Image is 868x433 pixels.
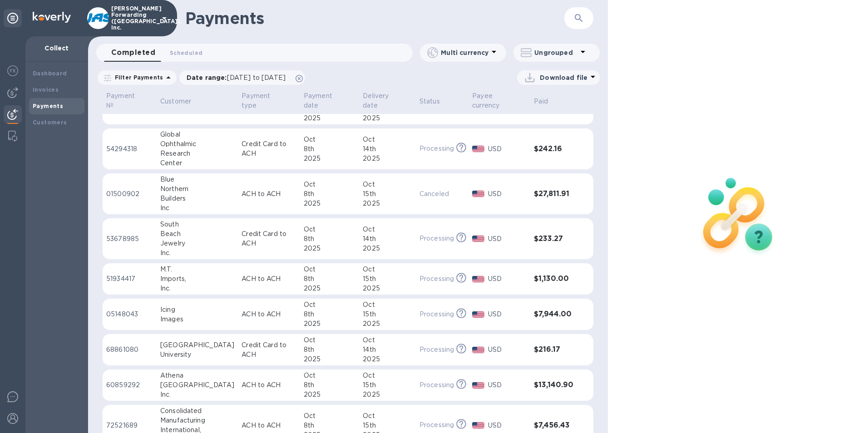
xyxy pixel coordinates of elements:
[242,380,296,390] p: ACH to ACH
[363,180,412,189] div: Oct
[33,103,63,109] b: Payments
[488,189,527,199] p: USD
[304,154,355,163] div: 2025
[304,354,355,364] div: 2025
[363,189,412,199] div: 15th
[106,91,141,110] p: Payment №
[160,248,234,258] div: Inc.
[304,345,355,354] div: 8th
[160,371,234,380] div: Athena
[472,91,527,110] span: Payee currency
[534,97,548,106] p: Paid
[160,175,234,184] div: Blue
[160,203,234,213] div: Inc
[33,70,67,77] b: Dashboard
[304,380,355,390] div: 8th
[242,421,296,430] p: ACH to ACH
[363,390,412,399] div: 2025
[7,65,18,76] img: Foreign exchange
[472,236,484,242] img: USD
[304,91,344,110] p: Payment date
[160,380,234,390] div: [GEOGRAPHIC_DATA]
[160,265,234,274] div: M.T.
[363,144,412,154] div: 14th
[472,276,484,282] img: USD
[472,91,515,110] p: Payee currency
[160,350,234,359] div: University
[227,74,286,81] span: [DATE] to [DATE]
[187,73,290,82] p: Date range :
[160,149,234,158] div: Research
[242,229,296,248] p: Credit Card to ACH
[472,382,484,389] img: USD
[363,310,412,319] div: 15th
[304,91,355,110] span: Payment date
[242,91,296,110] span: Payment type
[534,145,575,153] h3: $242.16
[304,244,355,253] div: 2025
[106,421,153,430] p: 72521689
[185,9,564,28] h1: Payments
[304,300,355,310] div: Oct
[304,284,355,293] div: 2025
[419,345,454,354] p: Processing
[534,345,575,354] h3: $216.17
[170,48,202,58] span: Scheduled
[534,190,575,198] h3: $27,811.91
[363,244,412,253] div: 2025
[363,225,412,234] div: Oct
[160,416,234,425] div: Manufacturing
[363,91,412,110] span: Delivery date
[534,97,560,106] span: Paid
[111,46,155,59] span: Completed
[160,97,191,106] p: Customer
[363,154,412,163] div: 2025
[160,239,234,248] div: Jewelry
[160,97,203,106] span: Customer
[363,371,412,380] div: Oct
[534,421,575,430] h3: $7,456.43
[419,97,440,106] p: Status
[363,411,412,421] div: Oct
[160,284,234,293] div: Inc.
[534,381,575,389] h3: $13,140.90
[106,345,153,354] p: 68861080
[472,422,484,428] img: USD
[363,274,412,284] div: 15th
[488,274,527,284] p: USD
[304,411,355,421] div: Oct
[304,421,355,430] div: 8th
[106,380,153,390] p: 60859292
[304,180,355,189] div: Oct
[488,310,527,319] p: USD
[363,234,412,244] div: 14th
[363,199,412,208] div: 2025
[363,335,412,345] div: Oct
[419,234,454,243] p: Processing
[106,144,153,154] p: 54294318
[534,48,577,57] p: Ungrouped
[242,139,296,158] p: Credit Card to ACH
[363,345,412,354] div: 14th
[363,319,412,329] div: 2025
[534,310,575,319] h3: $7,944.00
[160,158,234,168] div: Center
[419,97,452,106] span: Status
[106,274,153,284] p: 51934417
[304,390,355,399] div: 2025
[488,345,527,354] p: USD
[534,235,575,243] h3: $233.27
[242,310,296,319] p: ACH to ACH
[419,380,454,390] p: Processing
[472,311,484,318] img: USD
[304,113,355,123] div: 2025
[363,300,412,310] div: Oct
[106,189,153,199] p: 01500902
[304,319,355,329] div: 2025
[363,113,412,123] div: 2025
[33,44,81,53] p: Collect
[179,70,305,85] div: Date range:[DATE] to [DATE]
[160,184,234,194] div: Northern
[419,310,454,319] p: Processing
[111,5,157,31] p: [PERSON_NAME] Forwarding ([GEOGRAPHIC_DATA]), Inc.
